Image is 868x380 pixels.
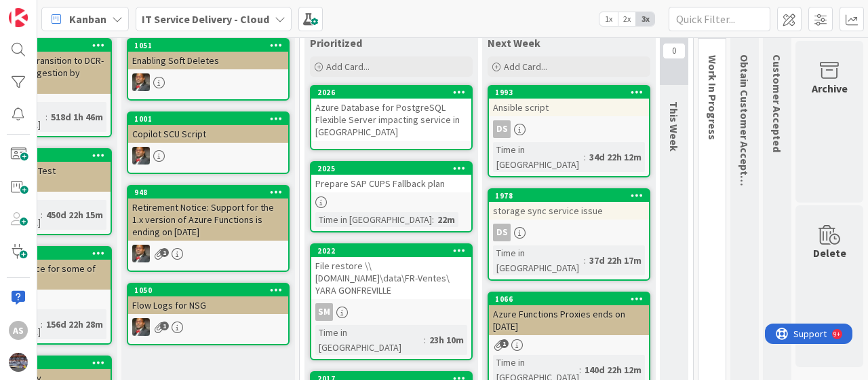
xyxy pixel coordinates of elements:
img: DP [132,147,150,165]
a: 948Retirement Notice: Support for the 1.x version of Azure Functions is ending on [DATE]DP [127,185,290,272]
span: Support [28,2,62,18]
img: DP [132,73,150,91]
span: : [45,109,47,124]
div: Delete [813,245,846,261]
div: 1066 [489,293,649,305]
a: 1051Enabling Soft DeletesDP [127,38,290,101]
div: 948Retirement Notice: Support for the 1.x version of Azure Functions is ending on [DATE] [128,186,288,241]
div: 1001 [128,113,288,125]
div: Azure Database for PostgreSQL Flexible Server impacting service in [GEOGRAPHIC_DATA] [311,99,471,141]
div: Archive [812,80,848,97]
a: 2025Prepare SAP CUPS Fallback planTime in [GEOGRAPHIC_DATA]:22m [310,161,473,232]
span: Obtain Customer Acceptance [738,54,751,199]
div: SM [315,303,333,321]
span: 3x [636,12,654,26]
div: 2026Azure Database for PostgreSQL Flexible Server impacting service in [GEOGRAPHIC_DATA] [311,86,471,141]
b: IT Service Delivery - Cloud [142,12,269,26]
div: Enabling Soft Deletes [128,52,288,69]
div: Time in [GEOGRAPHIC_DATA] [493,245,584,275]
span: 1x [599,12,618,26]
div: 1978 [489,190,649,202]
div: DS [493,224,511,241]
span: Add Card... [504,61,547,73]
div: 1066 [495,294,649,304]
div: 1001 [134,114,288,124]
span: : [584,150,586,165]
div: Prepare SAP CUPS Fallback plan [311,175,471,192]
div: Ansible script [489,99,649,116]
span: 0 [663,43,686,59]
span: 1 [160,248,169,257]
div: 518d 1h 46m [47,109,106,124]
div: 1051 [128,39,288,52]
div: Azure Functions Proxies ends on [DATE] [489,305,649,335]
div: DS [489,120,649,138]
div: 948 [134,188,288,197]
div: DP [128,73,288,91]
div: 22m [434,212,458,227]
div: DS [489,224,649,241]
img: DP [132,245,150,262]
div: AS [9,321,28,340]
div: 1993Ansible script [489,86,649,116]
span: : [424,332,426,347]
span: : [579,362,581,377]
div: 1050 [134,286,288,295]
img: avatar [9,353,28,372]
span: Prioritized [310,36,362,50]
span: : [41,207,43,222]
div: SM [311,303,471,321]
div: Time in [GEOGRAPHIC_DATA] [493,142,584,172]
a: 1993Ansible scriptDSTime in [GEOGRAPHIC_DATA]:34d 22h 12m [488,85,650,177]
a: 1001Copilot SCU ScriptDP [127,111,290,174]
div: DS [493,120,511,138]
div: File restore \\[DOMAIN_NAME]\data\FR-Ventes\ YARA GONFREVILLE [311,257,471,299]
div: 1978storage sync service issue [489,190,649,220]
img: DP [132,318,150,336]
span: Add Card... [326,61,370,73]
div: 1993 [495,88,649,97]
span: Customer Accepted [770,54,784,152]
span: : [41,317,43,332]
div: Copilot SCU Script [128,125,288,143]
input: Quick Filter... [669,7,770,31]
a: 1050Flow Logs for NSGDP [127,283,290,345]
div: 2022 [311,245,471,257]
div: 2025Prepare SAP CUPS Fallback plan [311,162,471,192]
div: storage sync service issue [489,202,649,220]
span: : [584,253,586,268]
div: 2022File restore \\[DOMAIN_NAME]\data\FR-Ventes\ YARA GONFREVILLE [311,245,471,299]
div: 1993 [489,86,649,99]
span: Next Week [488,36,540,50]
div: 1051Enabling Soft Deletes [128,39,288,69]
a: 2026Azure Database for PostgreSQL Flexible Server impacting service in [GEOGRAPHIC_DATA] [310,85,473,150]
div: DP [128,245,288,262]
div: 1050Flow Logs for NSG [128,284,288,314]
div: 1066Azure Functions Proxies ends on [DATE] [489,293,649,335]
div: Flow Logs for NSG [128,296,288,314]
span: : [432,212,434,227]
a: 1978storage sync service issueDSTime in [GEOGRAPHIC_DATA]:37d 22h 17m [488,188,650,281]
a: 2022File restore \\[DOMAIN_NAME]\data\FR-Ventes\ YARA GONFREVILLESMTime in [GEOGRAPHIC_DATA]:23h 10m [310,243,473,360]
span: 1 [160,322,169,330]
div: 9+ [68,5,75,16]
div: 37d 22h 17m [586,253,645,268]
div: 450d 22h 15m [43,207,106,222]
div: DP [128,147,288,165]
div: 140d 22h 12m [581,362,645,377]
div: Time in [GEOGRAPHIC_DATA] [315,325,424,355]
div: 1001Copilot SCU Script [128,113,288,143]
span: 2x [618,12,636,26]
div: 1978 [495,191,649,201]
div: Retirement Notice: Support for the 1.x version of Azure Functions is ending on [DATE] [128,198,288,241]
div: 1051 [134,41,288,50]
div: Time in [GEOGRAPHIC_DATA] [315,212,432,227]
div: 156d 22h 28m [43,317,106,332]
div: 2025 [317,164,471,173]
div: 34d 22h 12m [586,150,645,165]
div: 23h 10m [426,332,467,347]
div: DP [128,318,288,336]
div: 2026 [311,86,471,99]
div: 2026 [317,88,471,97]
div: 948 [128,186,288,198]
